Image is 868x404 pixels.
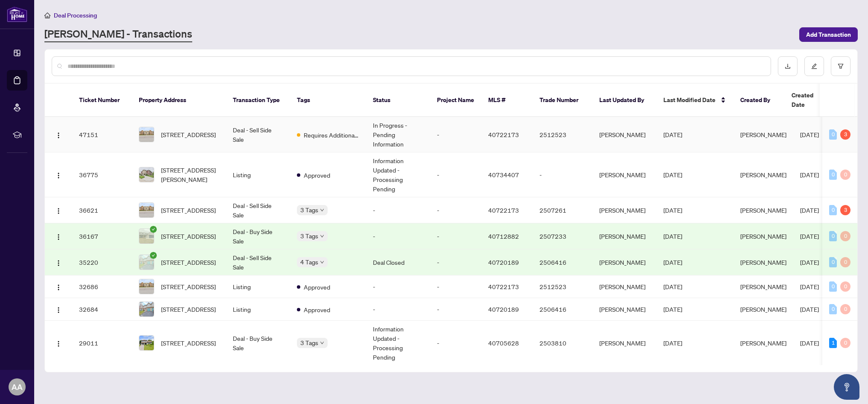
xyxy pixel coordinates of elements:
div: 0 [829,257,837,267]
img: thumbnail-img [139,167,154,182]
span: [DATE] [663,258,682,266]
td: - [366,223,430,249]
td: 2512523 [533,117,592,152]
span: [DATE] [800,258,819,266]
img: Logo [55,340,62,347]
span: [DATE] [800,206,819,214]
span: [PERSON_NAME] [740,339,786,347]
span: Deal Processing [54,12,97,19]
td: 2506416 [533,298,592,321]
span: home [44,12,50,18]
div: 0 [840,304,850,314]
th: Trade Number [533,84,592,117]
button: Logo [52,168,65,182]
img: Logo [55,172,62,179]
span: filter [838,63,844,69]
span: [PERSON_NAME] [740,206,786,214]
span: [PERSON_NAME] [740,232,786,240]
td: [PERSON_NAME] [592,117,657,152]
span: [PERSON_NAME] [740,171,786,179]
img: Logo [55,208,62,214]
span: [STREET_ADDRESS][PERSON_NAME] [161,165,219,184]
td: - [366,298,430,321]
td: Information Updated - Processing Pending [366,152,430,197]
span: Add Transaction [806,28,851,41]
span: [DATE] [800,232,819,240]
img: thumbnail-img [139,229,154,243]
span: edit [811,63,817,69]
span: [DATE] [663,171,682,179]
span: [DATE] [663,232,682,240]
td: 29011 [72,321,132,366]
img: thumbnail-img [139,203,154,217]
button: Logo [52,255,65,269]
span: 4 Tags [300,257,318,267]
td: Listing [226,152,290,197]
td: [PERSON_NAME] [592,275,657,298]
span: Requires Additional Docs [304,130,359,140]
button: Logo [52,203,65,217]
span: [STREET_ADDRESS] [161,231,216,241]
td: Deal - Buy Side Sale [226,223,290,249]
span: [DATE] [663,339,682,347]
td: Deal - Buy Side Sale [226,321,290,366]
img: Logo [55,132,62,139]
img: logo [7,6,27,22]
span: [STREET_ADDRESS] [161,282,216,291]
div: 0 [840,281,850,292]
td: Listing [226,275,290,298]
img: thumbnail-img [139,302,154,316]
span: [DATE] [800,283,819,290]
th: Property Address [132,84,226,117]
img: Logo [55,307,62,313]
img: Logo [55,260,62,266]
span: [DATE] [663,305,682,313]
div: 0 [840,170,850,180]
td: 36621 [72,197,132,223]
td: [PERSON_NAME] [592,298,657,321]
td: Deal - Sell Side Sale [226,117,290,152]
th: Created By [733,84,785,117]
span: [STREET_ADDRESS] [161,258,216,267]
img: thumbnail-img [139,279,154,294]
button: edit [804,56,824,76]
div: 0 [829,281,837,292]
span: [DATE] [800,305,819,313]
span: [PERSON_NAME] [740,131,786,138]
span: 40712882 [488,232,519,240]
th: Project Name [430,84,481,117]
button: Logo [52,128,65,141]
div: 0 [829,129,837,140]
td: - [430,197,481,223]
div: 0 [840,231,850,241]
td: - [366,275,430,298]
div: 3 [840,129,850,140]
td: [PERSON_NAME] [592,197,657,223]
th: Ticket Number [72,84,132,117]
td: 36775 [72,152,132,197]
td: 2506416 [533,249,592,275]
div: 0 [829,205,837,215]
td: - [430,275,481,298]
span: Approved [304,282,330,292]
div: 0 [840,338,850,348]
td: [PERSON_NAME] [592,223,657,249]
span: 3 Tags [300,205,318,215]
span: [STREET_ADDRESS] [161,338,216,348]
span: [DATE] [800,339,819,347]
span: [DATE] [663,283,682,290]
th: Last Updated By [592,84,657,117]
td: [PERSON_NAME] [592,321,657,366]
span: 3 Tags [300,338,318,348]
td: Information Updated - Processing Pending [366,321,430,366]
span: [STREET_ADDRESS] [161,130,216,139]
span: 40722173 [488,283,519,290]
button: Logo [52,280,65,293]
div: 0 [829,304,837,314]
td: - [430,321,481,366]
span: Created Date [792,91,827,109]
th: Created Date [785,84,845,117]
td: Listing [226,298,290,321]
span: 40734407 [488,171,519,179]
td: - [430,117,481,152]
